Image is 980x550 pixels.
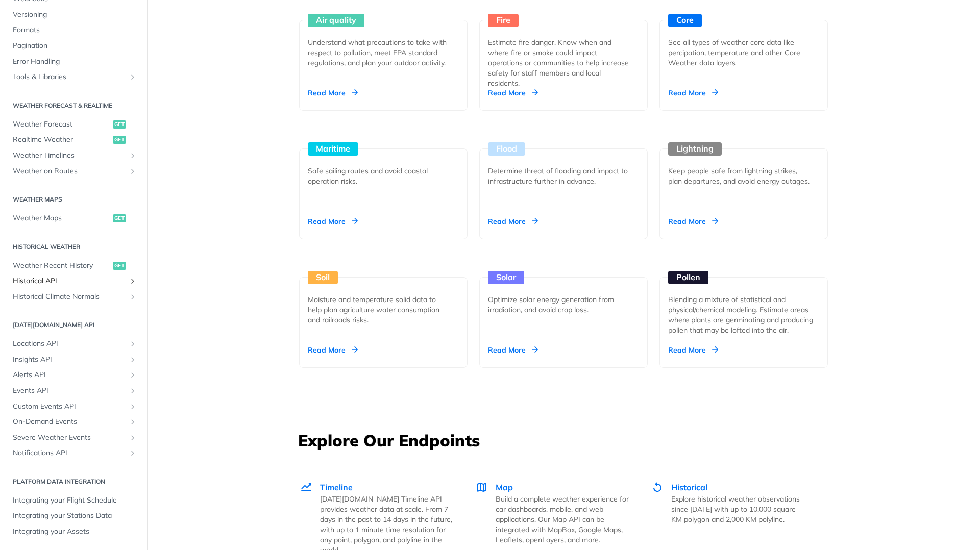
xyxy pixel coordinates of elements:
[113,214,126,222] span: get
[8,101,139,110] h2: Weather Forecast & realtime
[13,386,126,396] span: Events API
[13,355,126,365] span: Insights API
[13,511,137,521] span: Integrating your Stations Data
[488,271,524,284] div: Solar
[8,352,139,367] a: Insights APIShow subpages for Insights API
[295,239,472,368] a: Soil Moisture and temperature solid data to help plan agriculture water consumption and railroads...
[8,493,139,508] a: Integrating your Flight Schedule
[488,37,631,88] div: Estimate fire danger. Know when and where fire or smoke could impact operations or communities to...
[13,448,126,458] span: Notifications API
[129,371,137,379] button: Show subpages for Alerts API
[13,370,126,380] span: Alerts API
[13,339,126,349] span: Locations API
[13,261,110,271] span: Weather Recent History
[129,434,137,442] button: Show subpages for Severe Weather Events
[475,111,652,239] a: Flood Determine threat of flooding and impact to infrastructure further in advance. Read More
[8,211,139,226] a: Weather Mapsget
[8,117,139,132] a: Weather Forecastget
[8,54,139,69] a: Error Handling
[496,494,629,545] p: Build a complete weather experience for car dashboards, mobile, and web applications. Our Map API...
[651,481,664,493] img: Historical
[129,73,137,81] button: Show subpages for Tools & Libraries
[488,166,631,186] div: Determine threat of flooding and impact to infrastructure further in advance.
[308,166,451,186] div: Safe sailing routes and avoid coastal operation risks.
[13,292,126,302] span: Historical Climate Normals
[668,216,718,227] div: Read More
[8,22,139,38] a: Formats
[13,25,137,35] span: Formats
[8,69,139,85] a: Tools & LibrariesShow subpages for Tools & Libraries
[13,151,126,161] span: Weather Timelines
[13,10,137,20] span: Versioning
[129,418,137,426] button: Show subpages for On-Demand Events
[13,417,126,427] span: On-Demand Events
[8,258,139,273] a: Weather Recent Historyget
[8,38,139,54] a: Pagination
[129,356,137,364] button: Show subpages for Insights API
[668,14,702,27] div: Core
[668,271,708,284] div: Pollen
[8,367,139,383] a: Alerts APIShow subpages for Alerts API
[129,152,137,160] button: Show subpages for Weather Timelines
[308,37,451,68] div: Understand what precautions to take with respect to pollution, meet EPA standard regulations, and...
[488,142,525,156] div: Flood
[13,527,137,537] span: Integrating your Assets
[13,57,137,67] span: Error Handling
[668,142,722,156] div: Lightning
[308,216,358,227] div: Read More
[129,277,137,285] button: Show subpages for Historical API
[8,399,139,414] a: Custom Events APIShow subpages for Custom Events API
[8,430,139,445] a: Severe Weather EventsShow subpages for Severe Weather Events
[8,289,139,305] a: Historical Climate NormalsShow subpages for Historical Climate Normals
[308,271,338,284] div: Soil
[8,7,139,22] a: Versioning
[13,41,137,51] span: Pagination
[671,494,804,524] p: Explore historical weather observations since [DATE] with up to 10,000 square KM polygon and 2,00...
[655,239,832,368] a: Pollen Blending a mixture of statistical and physical/chemical modeling. Estimate areas where pla...
[13,276,126,286] span: Historical API
[668,37,811,68] div: See all types of weather core data like percipation, temperature and other Core Weather data layers
[671,482,707,492] span: Historical
[129,293,137,301] button: Show subpages for Historical Climate Normals
[113,136,126,144] span: get
[476,481,488,493] img: Map
[8,132,139,147] a: Realtime Weatherget
[298,429,829,452] h3: Explore Our Endpoints
[13,119,110,130] span: Weather Forecast
[308,14,364,27] div: Air quality
[13,402,126,412] span: Custom Events API
[668,88,718,98] div: Read More
[129,387,137,395] button: Show subpages for Events API
[113,262,126,270] span: get
[668,166,811,186] div: Keep people safe from lightning strikes, plan departures, and avoid energy outages.
[8,383,139,398] a: Events APIShow subpages for Events API
[308,142,358,156] div: Maritime
[13,495,137,506] span: Integrating your Flight Schedule
[668,294,819,335] div: Blending a mixture of statistical and physical/chemical modeling. Estimate areas where plants are...
[129,403,137,411] button: Show subpages for Custom Events API
[8,508,139,523] a: Integrating your Stations Data
[308,345,358,355] div: Read More
[8,477,139,486] h2: Platform DATA integration
[8,195,139,204] h2: Weather Maps
[668,345,718,355] div: Read More
[13,72,126,82] span: Tools & Libraries
[300,481,312,493] img: Timeline
[8,148,139,163] a: Weather TimelinesShow subpages for Weather Timelines
[655,111,832,239] a: Lightning Keep people safe from lightning strikes, plan departures, and avoid energy outages. Rea...
[13,213,110,223] span: Weather Maps
[129,340,137,348] button: Show subpages for Locations API
[488,345,538,355] div: Read More
[488,88,538,98] div: Read More
[475,239,652,368] a: Solar Optimize solar energy generation from irradiation, and avoid crop loss. Read More
[8,445,139,461] a: Notifications APIShow subpages for Notifications API
[488,14,519,27] div: Fire
[8,414,139,430] a: On-Demand EventsShow subpages for On-Demand Events
[8,242,139,252] h2: Historical Weather
[308,294,451,325] div: Moisture and temperature solid data to help plan agriculture water consumption and railroads risks.
[8,336,139,352] a: Locations APIShow subpages for Locations API
[8,524,139,539] a: Integrating your Assets
[8,320,139,330] h2: [DATE][DOMAIN_NAME] API
[129,449,137,457] button: Show subpages for Notifications API
[113,120,126,129] span: get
